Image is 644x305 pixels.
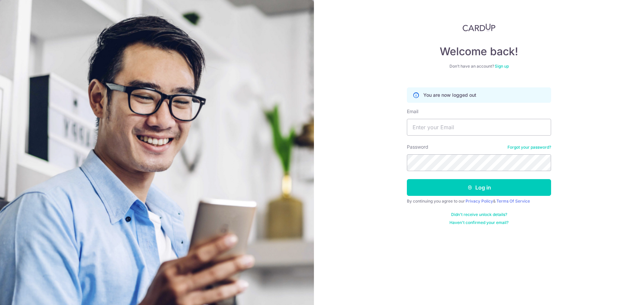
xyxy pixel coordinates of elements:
div: Don’t have an account? [407,64,551,69]
input: Enter your Email [407,119,551,136]
a: Sign up [495,64,509,69]
a: Haven't confirmed your email? [449,220,508,225]
p: You are now logged out [423,92,476,98]
h4: Welcome back! [407,45,551,58]
a: Didn't receive unlock details? [451,212,507,217]
label: Password [407,144,428,150]
img: CardUp Logo [463,23,495,31]
a: Terms Of Service [496,199,530,204]
label: Email [407,108,418,115]
div: By continuing you agree to our & [407,199,551,204]
a: Forgot your password? [507,145,551,150]
a: Privacy Policy [466,199,493,204]
button: Log in [407,179,551,196]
